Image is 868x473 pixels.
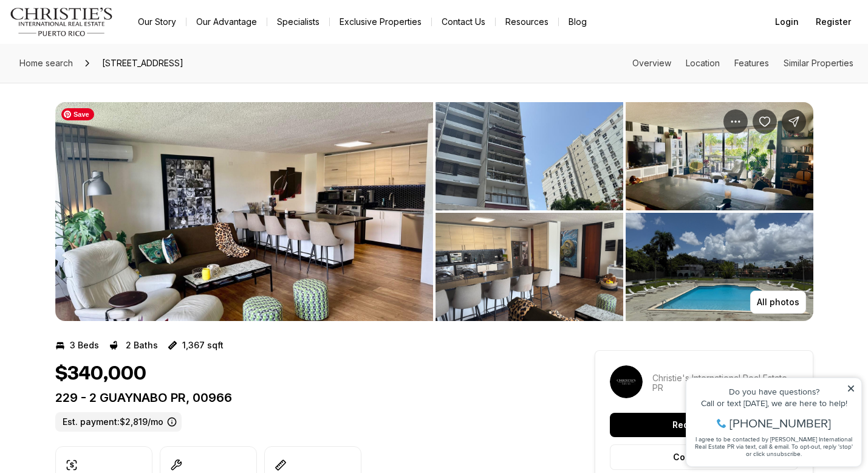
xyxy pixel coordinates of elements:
span: Home search [19,58,73,68]
label: Est. payment: $2,819/mo [55,412,182,432]
span: [STREET_ADDRESS] [97,54,188,73]
button: View image gallery [55,102,433,321]
a: Skip to: Location [686,58,720,68]
p: 2 Baths [126,340,158,350]
img: logo [10,7,114,36]
p: 3 Beds [70,340,99,350]
a: Resources [496,13,558,30]
span: Register [816,17,851,27]
div: Call or text [DATE], we are here to help! [13,39,176,47]
div: Listing Photos [55,102,813,321]
p: Christie's International Real Estate PR [652,373,798,393]
button: Save Property: 229 - 2 [753,109,777,134]
button: Register [808,10,858,34]
button: All photos [750,291,806,314]
a: Home search [15,54,78,73]
span: Save [61,108,94,120]
nav: Page section menu [632,58,853,68]
a: Skip to: Features [734,58,769,68]
button: Contact Us [432,13,495,30]
button: Property options [723,109,748,134]
a: Our Advantage [186,13,267,30]
span: I agree to be contacted by [PERSON_NAME] International Real Estate PR via text, call & email. To ... [15,75,173,98]
a: Skip to: Overview [632,58,671,68]
button: View image gallery [436,102,623,210]
a: Our Story [128,13,186,30]
h1: $340,000 [55,362,146,385]
button: Login [768,10,806,34]
span: Login [775,17,799,27]
p: All photos [757,297,799,307]
a: Specialists [267,13,329,30]
a: Blog [559,13,596,30]
button: View image gallery [436,213,623,321]
a: Exclusive Properties [330,13,431,30]
li: 2 of 2 [436,102,813,321]
p: Contact agent [673,452,735,462]
p: Request a tour [672,420,736,430]
a: Skip to: Similar Properties [784,58,853,68]
button: Share Property: 229 - 2 [782,109,806,134]
button: View image gallery [626,102,813,210]
p: 229 - 2 GUAYNABO PR, 00966 [55,390,551,405]
li: 1 of 2 [55,102,433,321]
button: Request a tour [610,413,798,437]
p: 1,367 sqft [182,340,224,350]
span: [PHONE_NUMBER] [50,57,151,69]
button: Contact agent [610,444,798,470]
button: View image gallery [626,213,813,321]
div: Do you have questions? [13,27,176,36]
